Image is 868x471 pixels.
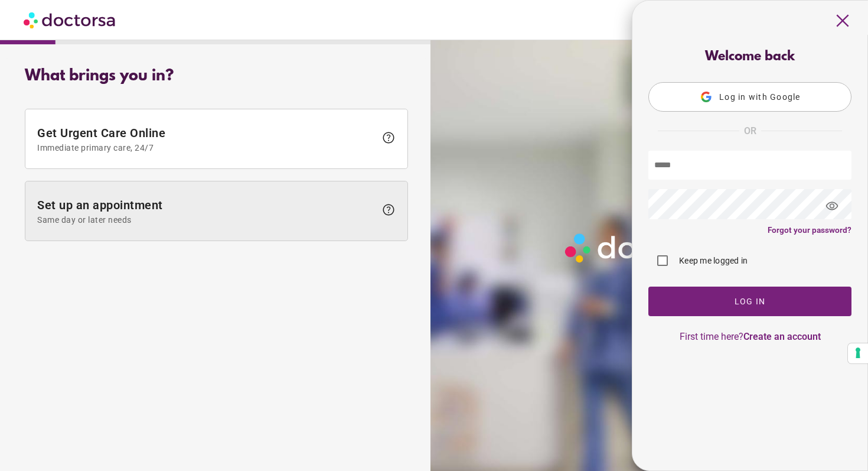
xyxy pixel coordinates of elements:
div: Welcome back [648,50,851,64]
span: Immediate primary care, 24/7 [37,143,376,152]
img: Logo-Doctorsa-trans-White-partial-flat.png [560,229,734,268]
span: close [831,9,854,32]
span: Get Urgent Care Online [37,126,376,152]
a: Create an account [743,331,821,342]
span: help [381,131,396,145]
span: visibility [816,190,848,222]
button: Log in with Google [648,82,851,112]
span: help [381,203,396,217]
button: Your consent preferences for tracking technologies [848,343,868,363]
p: First time here? [648,331,851,342]
span: Set up an appointment [37,198,376,225]
span: Log in with Google [719,92,801,102]
img: Doctorsa.com [24,7,117,33]
a: Forgot your password? [768,225,851,235]
span: Same day or later needs [37,215,376,225]
label: Keep me logged in [677,255,748,267]
button: Log In [648,287,851,316]
div: What brings you in? [25,67,408,85]
span: Log In [735,297,766,306]
span: OR [744,124,756,139]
